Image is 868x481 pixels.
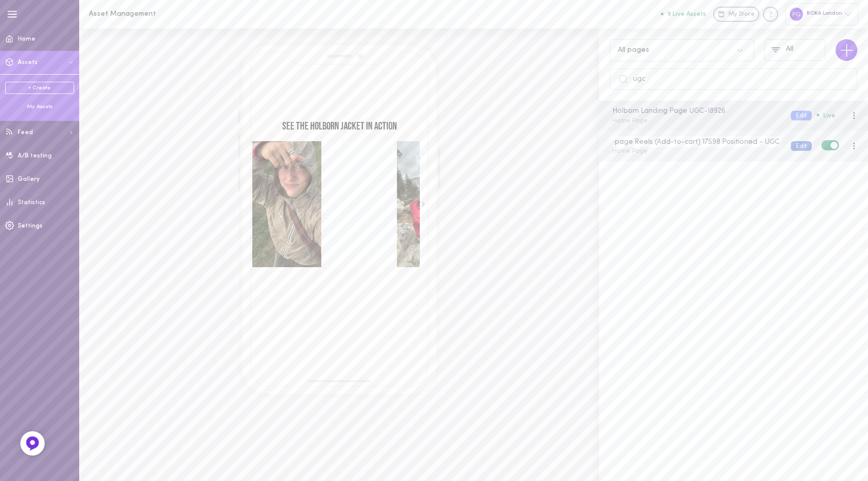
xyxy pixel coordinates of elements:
div: All pages [618,47,649,54]
button: All [764,39,825,61]
span: Assets [18,59,38,66]
span: Home Page [612,148,648,154]
span: Settings [18,223,43,229]
img: 1758886166291.jpeg [252,141,322,268]
div: SEE THE HOLBORN JACKET IN ACTION [252,121,427,132]
span: Live [817,112,836,119]
img: Feedback Button [25,436,40,451]
div: Knowledge center [763,7,778,22]
input: Search by asset name or ID [610,69,857,90]
div: Holborn Landing Page UGC - 18926 [611,106,781,117]
span: Home [18,36,36,42]
div: My Assets [5,103,74,111]
a: + Create [5,82,74,94]
span: A/B testing [18,153,52,159]
span: Gallery [18,176,40,182]
div: ROKA London [785,3,858,25]
button: 9 Live Assets [661,11,706,17]
img: 1758886166941.jpeg [397,141,466,268]
h1: Asset Management [89,10,256,18]
span: My Store [728,10,755,19]
span: Home Page [612,118,648,124]
button: Edit [791,111,812,120]
span: Statistics [18,200,45,206]
span: Feed [18,130,33,136]
a: My Store [713,7,759,22]
a: 9 Live Assets [661,11,713,18]
button: Edit [791,141,812,151]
